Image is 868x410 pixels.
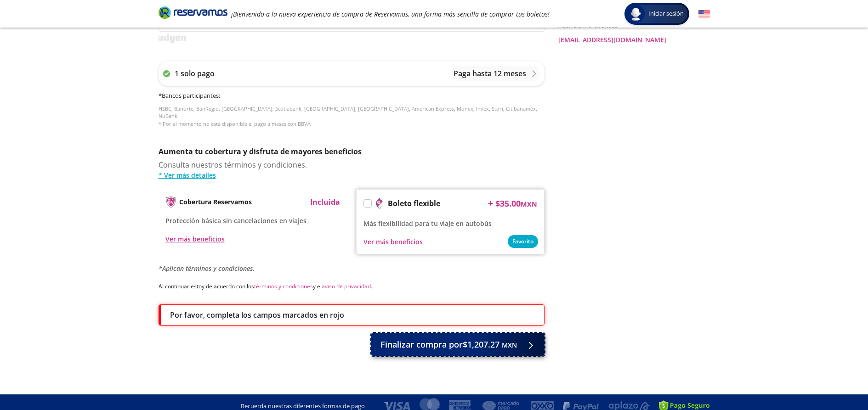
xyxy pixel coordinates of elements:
[371,333,545,356] button: Finalizar compra por$1,207.27 MXN
[159,264,545,273] p: *Aplican términos y condiciones.
[159,159,545,180] div: Consulta nuestros términos y condiciones.
[310,197,340,208] p: Incluida
[521,200,537,208] small: MXN
[175,68,215,79] p: 1 solo pago
[388,198,440,209] p: Boleto flexible
[165,216,306,225] span: Protección básica sin cancelaciones en viajes
[159,282,545,291] p: Al continuar estoy de acuerdo con los y el .
[645,9,687,18] span: Iniciar sesión
[698,8,710,20] button: English
[159,146,545,157] p: Aumenta tu cobertura y disfruta de mayores beneficios
[159,120,311,127] span: * Por el momento no está disponible el pago a meses con BBVA
[322,282,371,290] a: aviso de privacidad
[558,35,710,45] a: [EMAIL_ADDRESS][DOMAIN_NAME]
[159,170,545,180] a: * Ver más detalles
[165,234,225,244] button: Ver más beneficios
[380,338,517,351] span: Finalizar compra por $1,207.27
[179,197,252,207] p: Cobertura Reservamos
[170,309,344,320] p: Por favor, completa los campos marcados en rojo
[159,34,186,43] img: svg+xml;base64,PD94bWwgdmVyc2lvbj0iMS4wIiBlbmNvZGluZz0iVVRGLTgiPz4KPHN2ZyB3aWR0aD0iMzk2cHgiIGhlaW...
[159,105,545,128] p: HSBC, Banorte, BanRegio, [GEOGRAPHIC_DATA], Scotiabank, [GEOGRAPHIC_DATA], [GEOGRAPHIC_DATA], Ame...
[363,219,492,228] span: Más flexibilidad para tu viaje en autobús
[454,68,526,79] p: Paga hasta 12 meses
[231,10,550,18] em: ¡Bienvenido a la nueva experiencia de compra de Reservamos, una forma más sencilla de comprar tus...
[254,282,313,290] a: términos y condiciones
[488,197,493,210] p: +
[502,341,517,349] small: MXN
[495,197,537,210] span: $ 35.00
[815,357,859,401] iframe: Messagebird Livechat Widget
[363,237,423,247] button: Ver más beneficios
[159,91,545,101] h6: * Bancos participantes :
[159,6,227,22] a: Brand Logo
[159,6,227,19] i: Brand Logo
